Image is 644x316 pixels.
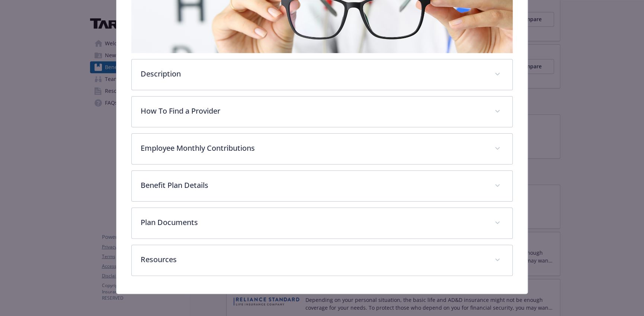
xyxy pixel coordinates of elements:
p: Resources [141,254,486,265]
div: Benefit Plan Details [132,171,513,201]
p: How To Find a Provider [141,105,486,117]
div: Plan Documents [132,208,513,238]
p: Employee Monthly Contributions [141,143,486,154]
div: Description [132,59,513,90]
p: Description [141,68,486,79]
p: Plan Documents [141,217,486,228]
div: Employee Monthly Contributions [132,134,513,164]
div: How To Find a Provider [132,97,513,127]
p: Benefit Plan Details [141,180,486,191]
div: Resources [132,245,513,276]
